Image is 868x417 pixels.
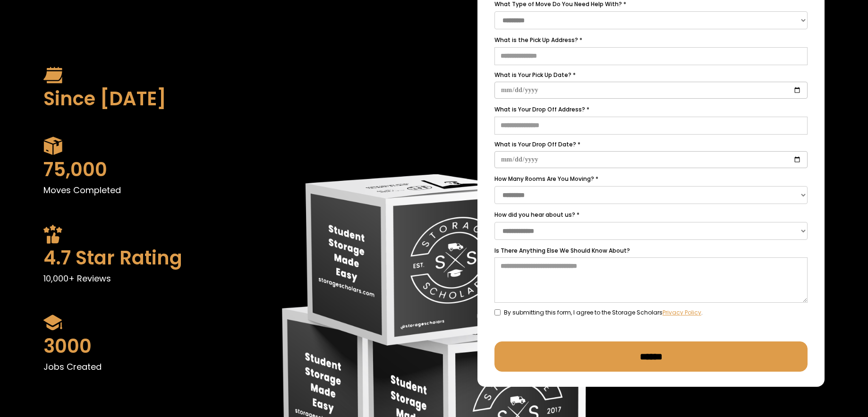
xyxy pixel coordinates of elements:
p: Moves Completed [43,184,391,196]
span: By submitting this form, I agree to the Storage Scholars . [504,307,703,318]
label: Is There Anything Else We Should Know About? [494,246,808,256]
div: 75,000 [43,155,391,184]
label: What is Your Pick Up Date? * [494,70,808,80]
p: 10,000+ Reviews [43,272,391,285]
label: How Many Rooms Are You Moving? * [494,174,808,184]
p: Jobs Created [43,360,391,373]
a: Privacy Policy [663,308,701,316]
label: How did you hear about us? * [494,210,808,220]
label: What is Your Drop Off Date? * [494,139,808,150]
label: What is the Pick Up Address? * [494,35,808,45]
input: By submitting this form, I agree to the Storage ScholarsPrivacy Policy. [494,309,501,315]
div: Since [DATE] [43,85,391,113]
div: 4.7 Star Rating [43,244,391,272]
label: What is Your Drop Off Address? * [494,104,808,115]
div: 3000 [43,332,391,360]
